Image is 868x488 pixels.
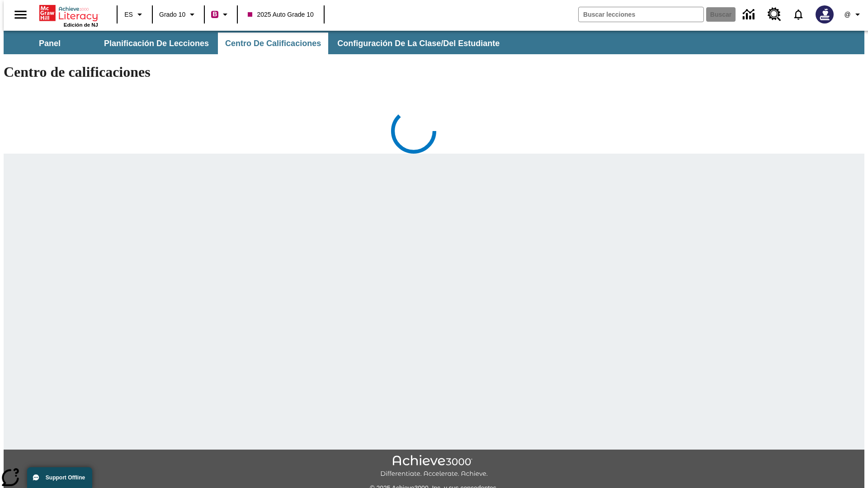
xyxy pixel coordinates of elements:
[4,31,864,54] div: Subbarra de navegación
[104,38,209,49] span: Planificación de lecciones
[810,3,839,26] button: Escoja un nuevo avatar
[839,6,868,23] button: Perfil/Configuración
[380,455,488,478] img: Achieve3000 Differentiate Accelerate Achieve
[248,10,313,19] span: 2025 Auto Grade 10
[330,33,507,54] button: Configuración de la clase/del estudiante
[39,38,61,49] span: Panel
[787,3,810,26] a: Notificaciones
[737,2,762,27] a: Centro de información
[7,1,34,28] button: Abrir el menú lateral
[159,10,185,19] span: Grado 10
[208,6,234,23] button: Boost El color de la clase es rojo violeta. Cambiar el color de la clase.
[27,467,92,488] button: Support Offline
[337,38,500,49] span: Configuración de la clase/del estudiante
[212,9,217,20] span: B
[4,33,508,54] div: Subbarra de navegación
[120,6,149,23] button: Lenguaje: ES, Selecciona un idioma
[64,22,98,28] span: Edición de NJ
[579,7,703,22] input: Buscar campo
[218,33,328,54] button: Centro de calificaciones
[844,10,850,19] span: @
[762,2,787,27] a: Centro de recursos, Se abrirá en una pestaña nueva.
[816,5,834,23] img: Avatar
[156,6,201,23] button: Grado: Grado 10, Elige un grado
[39,3,98,28] div: Portada
[5,33,95,54] button: Panel
[97,33,216,54] button: Planificación de lecciones
[46,474,85,481] span: Support Offline
[39,4,98,22] a: Portada
[4,64,864,80] h1: Centro de calificaciones
[225,38,321,49] span: Centro de calificaciones
[124,10,133,19] span: ES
